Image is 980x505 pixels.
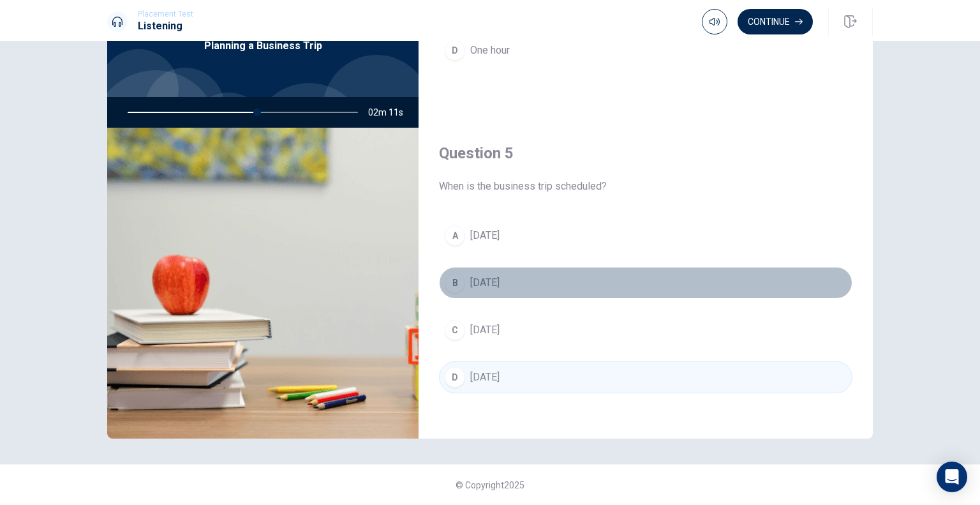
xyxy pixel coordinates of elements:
button: B[DATE] [439,267,852,299]
span: When is the business trip scheduled? [439,179,852,194]
img: Planning a Business Trip [107,128,419,439]
span: © Copyright 2025 [456,480,524,490]
div: D [445,367,465,388]
button: A[DATE] [439,220,852,252]
div: D [445,40,465,61]
div: C [445,320,465,340]
button: D[DATE] [439,361,852,393]
div: Open Intercom Messenger [937,462,967,492]
span: [DATE] [470,228,500,243]
span: Planning a Business Trip [204,38,322,54]
button: DOne hour [439,34,852,66]
button: C[DATE] [439,314,852,346]
h4: Question 5 [439,143,852,163]
span: [DATE] [470,275,500,290]
div: B [445,273,465,293]
div: A [445,225,465,246]
span: [DATE] [470,322,500,338]
span: Placement Test [138,10,193,19]
h1: Listening [138,19,193,34]
span: One hour [470,43,510,58]
button: Continue [738,9,813,34]
span: [DATE] [470,370,500,385]
span: 02m 11s [368,97,413,128]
